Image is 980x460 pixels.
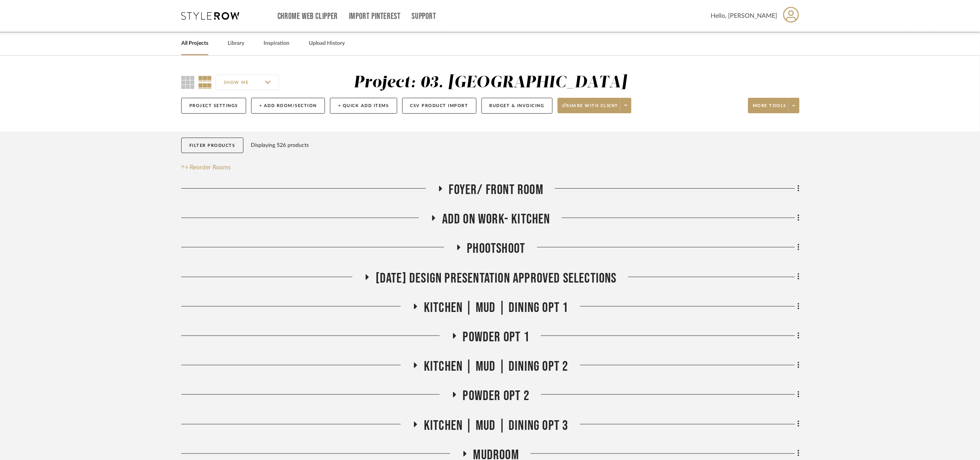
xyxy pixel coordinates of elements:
[424,417,568,434] span: Kitchen | Mud | Dining Opt 3
[309,38,345,49] a: Upload History
[190,163,231,172] span: Reorder Rooms
[424,300,568,316] span: Kitchen | Mud | Dining Opt 1
[442,211,550,228] span: Add on work- kitchen
[251,98,325,114] button: + Add Room/Section
[354,75,627,91] div: Project: 03. [GEOGRAPHIC_DATA]
[753,103,786,114] span: More tools
[463,388,529,404] span: Powder Opt 2
[181,38,208,49] a: All Projects
[412,13,436,20] a: Support
[711,11,778,20] span: Hello, [PERSON_NAME]
[228,38,244,49] a: Library
[402,98,476,114] button: CSV Product Import
[562,103,619,114] span: Share with client
[251,138,309,153] div: Displaying 526 products
[330,98,397,114] button: + Quick Add Items
[277,13,338,20] a: Chrome Web Clipper
[376,270,617,287] span: [DATE] Design Presentation Approved selections
[349,13,401,20] a: Import Pinterest
[748,98,800,113] button: More tools
[181,163,231,172] button: Reorder Rooms
[264,38,289,49] a: Inspiration
[481,98,553,114] button: Budget & Invoicing
[424,358,568,375] span: Kitchen | Mud | Dining Opt 2
[463,329,529,346] span: Powder Opt 1
[181,98,246,114] button: Project Settings
[449,182,543,198] span: Foyer/ Front Room
[558,98,632,113] button: Share with client
[467,240,526,257] span: Phootshoot
[181,138,243,153] button: Filter Products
